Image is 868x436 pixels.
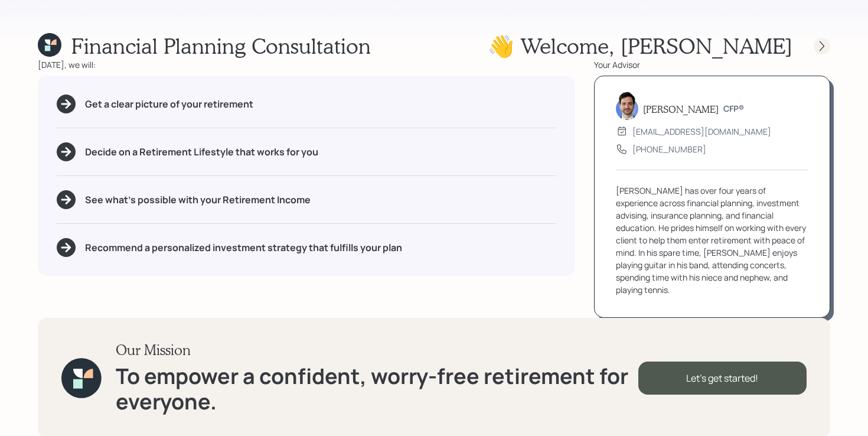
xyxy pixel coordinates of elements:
[116,363,638,414] h1: To empower a confident, worry-free retirement for everyone.
[616,184,808,296] div: [PERSON_NAME] has over four years of experience across financial planning, investment advising, i...
[71,33,371,58] h1: Financial Planning Consultation
[594,58,830,71] div: Your Advisor
[632,125,771,138] div: [EMAIL_ADDRESS][DOMAIN_NAME]
[85,147,318,158] h5: Decide on a Retirement Lifestyle that works for you
[85,242,402,253] h5: Recommend a personalized investment strategy that fulfills your plan
[616,92,638,120] img: jonah-coleman-headshot.png
[488,33,792,58] h1: 👋 Welcome , [PERSON_NAME]
[38,58,575,71] div: [DATE], we will:
[632,143,706,155] div: [PHONE_NUMBER]
[643,103,719,115] h5: [PERSON_NAME]
[85,194,311,206] h5: See what's possible with your Retirement Income
[723,104,744,114] h6: CFP®
[85,99,253,110] h5: Get a clear picture of your retirement
[116,341,638,359] h3: Our Mission
[638,362,807,395] div: Let's get started!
